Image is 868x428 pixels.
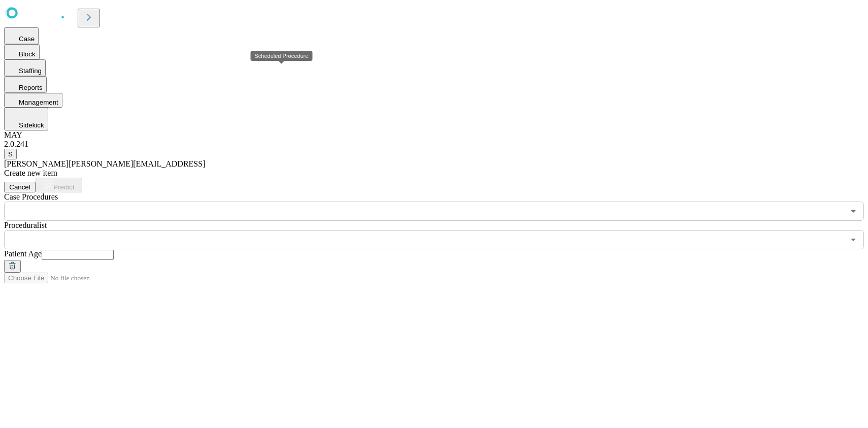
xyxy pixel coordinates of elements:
span: Management [19,98,58,106]
button: Open [846,233,860,247]
span: Proceduralist [4,221,47,229]
button: Block [4,44,40,59]
span: Patient Age [4,249,42,258]
button: Case [4,27,39,44]
span: Block [19,50,36,58]
span: Staffing [19,67,42,75]
button: S [4,149,17,159]
div: MAY [4,130,864,140]
button: Sidekick [4,108,48,130]
div: Scheduled Procedure [251,51,313,61]
button: Open [846,204,860,218]
div: 2.0.241 [4,140,864,149]
span: Create new item [4,169,57,177]
span: Cancel [9,183,30,191]
span: S [8,150,13,158]
button: Staffing [4,59,46,76]
button: Cancel [4,182,36,192]
span: [PERSON_NAME][EMAIL_ADDRESS] [69,159,205,168]
button: Management [4,93,62,108]
span: Reports [19,84,43,91]
button: Predict [36,178,82,192]
span: Scheduled Procedure [4,192,58,201]
span: Sidekick [19,121,44,129]
span: Predict [53,183,74,191]
span: Case [19,35,35,43]
button: Reports [4,76,47,93]
span: [PERSON_NAME] [4,159,69,168]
